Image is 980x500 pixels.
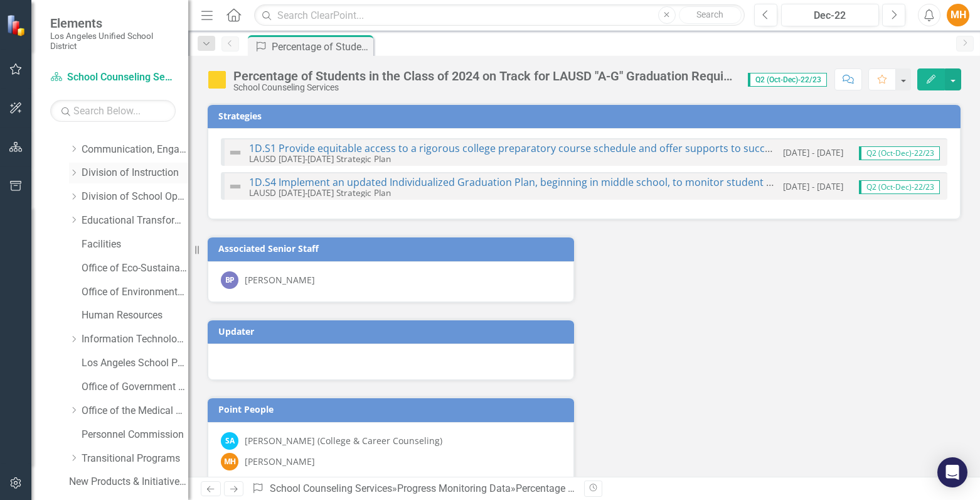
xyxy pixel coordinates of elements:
a: Office of the Medical Director [82,404,188,418]
div: Percentage of Students in the Class of 2024 on Track for LAUSD "A-G" Graduation Requirements [272,39,370,55]
a: Progress Monitoring Data [397,482,511,494]
a: School Counseling Services [270,482,392,494]
img: Not Defined [228,179,243,194]
a: Human Resources [82,308,188,323]
div: MH [221,453,238,470]
img: Slightly Off Track [207,70,227,90]
a: Division of Instruction [82,166,188,180]
h3: Updater [218,327,568,336]
a: Division of School Operations [82,190,188,204]
button: Dec-22 [781,4,879,26]
div: Percentage of Students in the Class of 2024 on Track for LAUSD "A-G" Graduation Requirements [233,69,735,83]
a: Communication, Engagement & Collaboration [82,143,188,157]
h3: Strategies [218,111,954,121]
a: Information Technology Services [82,332,188,347]
div: BP [221,271,238,289]
a: Personnel Commission [82,428,188,442]
a: Facilities [82,237,188,252]
small: LAUSD [DATE]-[DATE] Strategic Plan [249,187,391,198]
span: Search [696,9,723,19]
input: Search Below... [50,100,176,122]
a: Office of Government Relations [82,380,188,394]
a: Office of Environmental Health and Safety [82,285,188,300]
a: Los Angeles School Police [82,356,188,371]
div: » » [252,482,575,496]
button: MH [947,4,969,26]
h3: Point People [218,405,568,414]
small: Los Angeles Unified School District [50,31,176,52]
a: Educational Transformation Office [82,214,188,228]
span: Q2 (Oct-Dec)-22/23 [859,180,940,194]
a: Transitional Programs [82,452,188,466]
a: New Products & Initiatives 2024-25 [69,475,188,489]
h3: Associated Senior Staff [218,244,568,253]
span: Elements [50,16,176,31]
button: Search [679,6,742,24]
div: [PERSON_NAME] [245,274,315,286]
small: [DATE] - [DATE] [783,146,843,158]
a: School Counseling Services [50,70,176,85]
span: Q2 (Oct-Dec)-22/23 [859,146,940,160]
div: [PERSON_NAME] [245,455,315,468]
small: LAUSD [DATE]-[DATE] Strategic Plan [249,153,391,165]
small: [DATE] - [DATE] [783,180,843,192]
div: SA [221,432,238,450]
div: Dec-22 [786,8,875,23]
span: Q2 (Oct-Dec)-22/23 [748,73,827,87]
img: ClearPoint Strategy [6,14,28,36]
div: Open Intercom Messenger [937,457,967,487]
div: Percentage of Students in the Class of 2024 on Track for LAUSD "A-G" Graduation Requirements [516,482,939,494]
div: [PERSON_NAME] (College & Career Counseling) [245,435,442,447]
div: School Counseling Services [233,83,735,92]
img: Not Defined [228,145,243,160]
input: Search ClearPoint... [254,4,745,26]
a: Office of Eco-Sustainability [82,261,188,276]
